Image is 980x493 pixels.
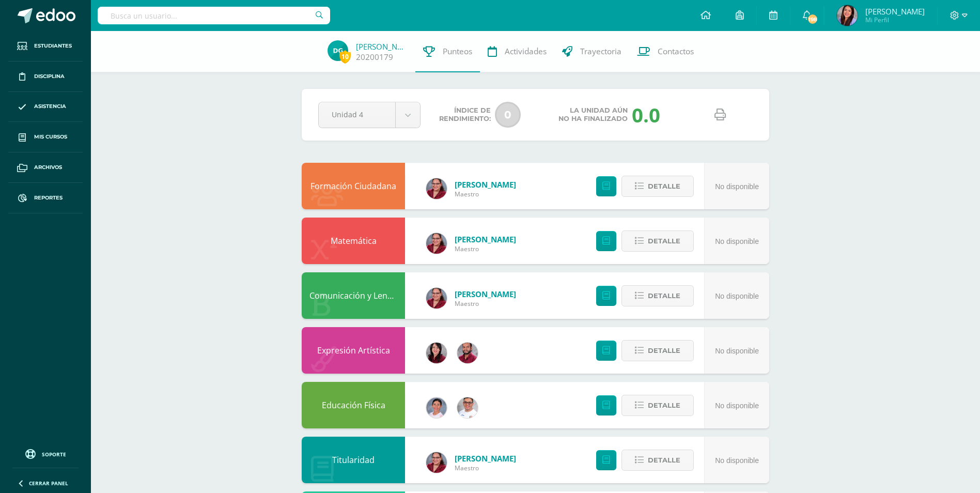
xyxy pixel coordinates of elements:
span: Disciplina [34,72,65,81]
button: Detalle [621,230,694,252]
span: Mi Perfil [865,16,925,24]
div: Formación Ciudadana [302,163,405,209]
img: 973116c3cfe8714e39039c433039b2a3.png [837,5,858,26]
span: No disponible [715,347,759,355]
img: 805811bcaf86086e66a0616b189278fe.png [457,397,478,418]
a: [PERSON_NAME] [455,453,516,464]
span: Soporte [42,451,66,458]
div: Matemática [302,218,405,264]
span: 198 [807,13,818,25]
a: Unidad 4 [319,102,420,128]
a: Disciplina [8,61,83,92]
span: Archivos [34,163,62,172]
span: Estudiantes [34,42,72,50]
span: Detalle [648,341,680,360]
span: Maestro [455,190,516,198]
div: Expresión Artística [302,327,405,374]
span: No disponible [715,182,759,191]
span: Maestro [455,244,516,253]
button: Detalle [621,176,694,197]
a: Trayectoria [554,31,629,72]
span: No disponible [715,237,759,245]
button: Detalle [621,450,694,471]
span: 0 [495,102,521,128]
span: Detalle [648,451,680,470]
a: Formación Ciudadana [310,180,396,192]
img: 97d0c8fa0986aa0795e6411a21920e60.png [426,343,447,363]
button: Detalle [621,340,694,361]
a: Comunicación y Lenguaje,Idioma Español [309,290,471,301]
span: Asistencia [34,102,66,111]
a: Educación Física [322,399,385,411]
span: Reportes [34,194,63,202]
span: Índice de Rendimiento: [439,106,491,123]
span: Maestro [455,299,516,308]
a: 20200179 [356,52,393,63]
a: Expresión Artística [317,345,390,356]
a: [PERSON_NAME] [455,179,516,190]
span: Cerrar panel [29,480,68,487]
a: Archivos [8,152,83,183]
a: [PERSON_NAME] [455,234,516,244]
div: 0.0 [632,101,660,128]
input: Busca un usuario... [98,7,330,24]
a: [PERSON_NAME] [455,289,516,299]
span: 10 [339,50,351,63]
span: No disponible [715,292,759,300]
span: Punteos [443,46,472,57]
div: Comunicación y Lenguaje,Idioma Español [302,272,405,319]
a: Estudiantes [8,31,83,61]
span: No disponible [715,456,759,465]
a: Titularidad [332,454,375,466]
div: Titularidad [302,437,405,483]
div: Educación Física [302,382,405,428]
a: Contactos [629,31,702,72]
span: Detalle [648,232,680,251]
a: Matemática [331,235,377,246]
span: Detalle [648,286,680,305]
a: Reportes [8,183,83,213]
img: 9abbe43aaafe0ed17d550ebc90d1790c.png [426,397,447,418]
span: Unidad 4 [332,102,382,127]
span: [PERSON_NAME] [865,6,925,17]
a: Punteos [415,31,480,72]
a: Asistencia [8,92,83,122]
span: Maestro [455,464,516,472]
span: Contactos [658,46,694,57]
a: Soporte [12,446,79,460]
button: Detalle [621,285,694,306]
a: Actividades [480,31,554,72]
span: Trayectoria [580,46,621,57]
img: ced593bbe059b44c48742505438c54e8.png [426,233,447,254]
img: 72294b3bb58b0990aae885717c644a36.png [328,40,348,61]
button: Detalle [621,395,694,416]
span: Mis cursos [34,133,67,141]
span: Actividades [505,46,547,57]
a: Mis cursos [8,122,83,152]
img: 5d51c81de9bbb3fffc4019618d736967.png [457,343,478,363]
img: ced593bbe059b44c48742505438c54e8.png [426,452,447,473]
a: [PERSON_NAME] [356,41,408,52]
span: La unidad aún no ha finalizado [558,106,628,123]
span: Detalle [648,177,680,196]
img: ced593bbe059b44c48742505438c54e8.png [426,288,447,309]
img: ced593bbe059b44c48742505438c54e8.png [426,178,447,199]
span: Detalle [648,396,680,415]
span: No disponible [715,402,759,410]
